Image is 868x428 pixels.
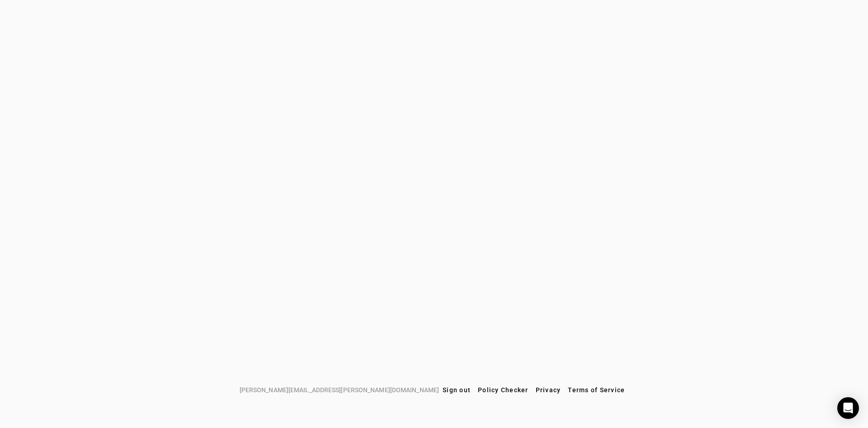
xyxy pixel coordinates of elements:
[536,386,561,394] span: Privacy
[474,382,532,398] button: Policy Checker
[439,382,474,398] button: Sign out
[240,385,439,395] span: [PERSON_NAME][EMAIL_ADDRESS][PERSON_NAME][DOMAIN_NAME]
[568,386,625,394] span: Terms of Service
[837,397,859,419] div: Open Intercom Messenger
[564,382,628,398] button: Terms of Service
[478,386,528,394] span: Policy Checker
[443,386,471,394] span: Sign out
[532,382,565,398] button: Privacy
